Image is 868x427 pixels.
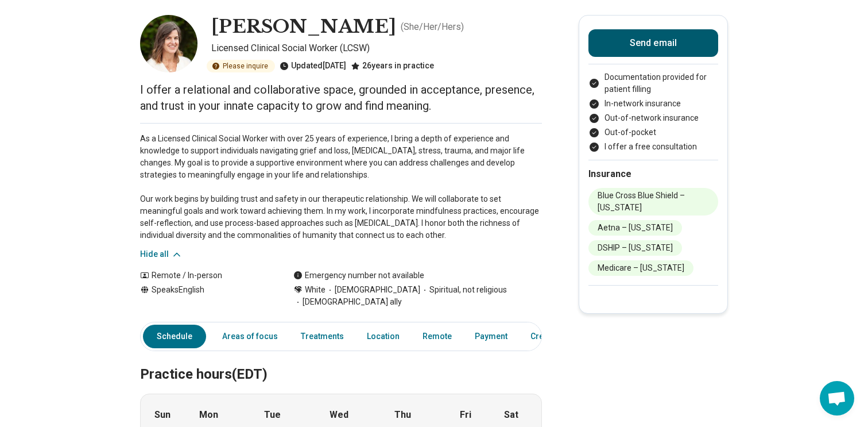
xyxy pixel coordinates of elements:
li: Out-of-pocket [588,126,718,139]
strong: Tue [264,408,281,422]
div: Remote / In-person [140,270,270,282]
li: Documentation provided for patient filling [588,71,718,95]
div: Please inquire [207,60,275,72]
a: Credentials [524,325,581,348]
a: Payment [468,325,514,348]
div: Emergency number not available [293,270,424,282]
span: [DEMOGRAPHIC_DATA] ally [293,296,402,308]
li: I offer a free consultation [588,141,718,153]
strong: Sun [154,408,170,422]
li: Blue Cross Blue Shield – [US_STATE] [588,188,718,216]
div: Speaks English [140,284,270,308]
li: Out-of-network insurance [588,112,718,124]
p: ( She/Her/Hers ) [401,20,464,34]
strong: Mon [199,408,218,422]
div: 26 years in practice [351,60,434,72]
strong: Wed [330,408,348,422]
button: Send email [588,29,718,57]
div: Open chat [820,381,854,416]
a: Areas of focus [215,325,285,348]
h2: Practice hours (EDT) [140,337,542,384]
button: Hide all [140,248,183,260]
a: Treatments [294,325,351,348]
li: Medicare – [US_STATE] [588,260,693,276]
a: Location [360,325,406,348]
h2: Insurance [588,167,718,181]
div: Updated [DATE] [280,60,346,72]
ul: Payment options [588,71,718,153]
li: DSHIP – [US_STATE] [588,240,682,256]
p: I offer a relational and collaborative space, grounded in acceptance, presence, and trust in your... [140,82,542,114]
li: In-network insurance [588,98,718,110]
li: Aetna – [US_STATE] [588,220,682,236]
span: White [305,284,325,296]
span: [DEMOGRAPHIC_DATA] [325,284,420,296]
img: Andrea Bowen, Licensed Clinical Social Worker (LCSW) [140,15,197,72]
a: Remote [416,325,459,348]
strong: Fri [460,408,471,422]
span: Spiritual, not religious [420,284,507,296]
p: As a Licensed Clinical Social Worker with over 25 years of experience, I bring a depth of experie... [140,133,542,241]
p: Licensed Clinical Social Worker (LCSW) [211,41,542,55]
strong: Thu [394,408,411,422]
a: Schedule [143,325,206,348]
h1: [PERSON_NAME] [211,15,396,39]
strong: Sat [504,408,518,422]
